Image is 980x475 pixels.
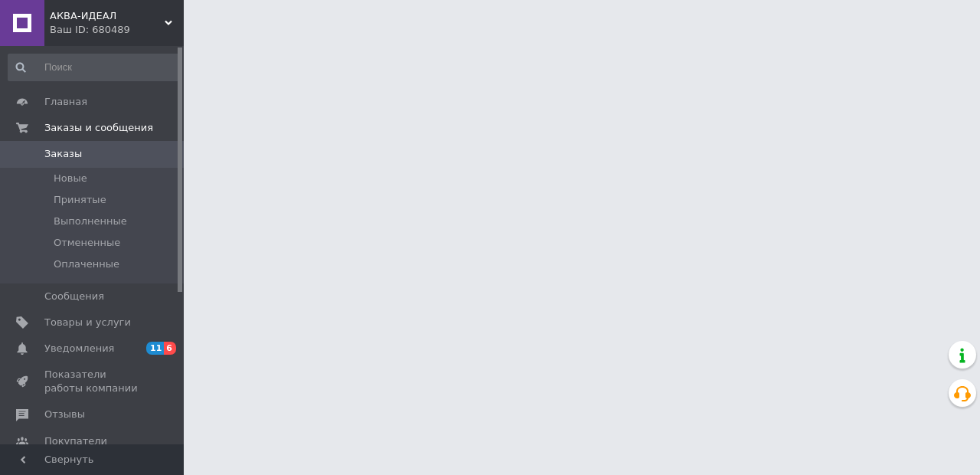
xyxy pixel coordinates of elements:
span: Новые [54,172,87,185]
span: Заказы [44,147,82,161]
span: Уведомления [44,342,114,355]
span: Отмененные [54,236,120,250]
span: Принятые [54,193,106,207]
span: Выполненные [54,215,127,228]
span: Сообщения [44,290,104,303]
span: Покупатели [44,434,107,448]
span: Товары и услуги [44,316,131,329]
span: Главная [44,95,87,109]
span: Заказы и сообщения [44,121,153,135]
span: АКВА-ИДЕАЛ [50,9,165,23]
span: 6 [164,342,176,355]
span: Показатели работы компании [44,368,142,395]
span: 11 [146,342,164,355]
span: Оплаченные [54,257,119,271]
span: Отзывы [44,408,85,421]
input: Поиск [8,54,181,81]
div: Ваш ID: 680489 [50,23,184,37]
